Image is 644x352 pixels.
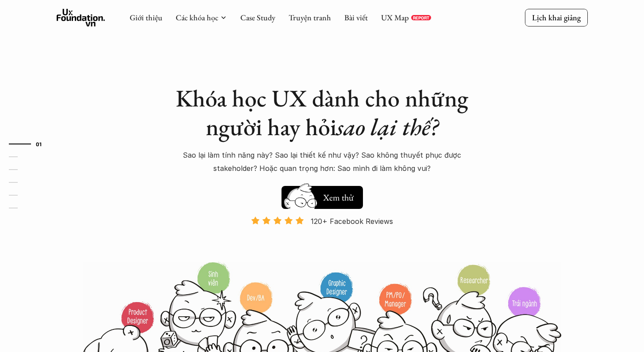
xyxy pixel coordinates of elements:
[167,84,477,141] h1: Khóa học UX dành cho những người hay hỏi
[411,15,431,20] a: REPORT
[9,139,51,149] a: 01
[525,9,588,26] a: Lịch khai giảng
[36,141,42,147] strong: 01
[381,12,409,23] a: UX Map
[243,216,401,261] a: 120+ Facebook Reviews
[240,12,275,23] a: Case Study
[282,182,363,209] a: Xem thử
[289,12,331,23] a: Truyện tranh
[176,12,218,23] a: Các khóa học
[323,191,354,204] h5: Xem thử
[336,111,438,142] em: sao lại thế?
[311,215,393,228] p: 120+ Facebook Reviews
[130,12,162,23] a: Giới thiệu
[532,12,581,23] p: Lịch khai giảng
[172,148,473,175] p: Sao lại làm tính năng này? Sao lại thiết kế như vậy? Sao không thuyết phục được stakeholder? Hoặc...
[344,12,368,23] a: Bài viết
[413,15,429,20] p: REPORT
